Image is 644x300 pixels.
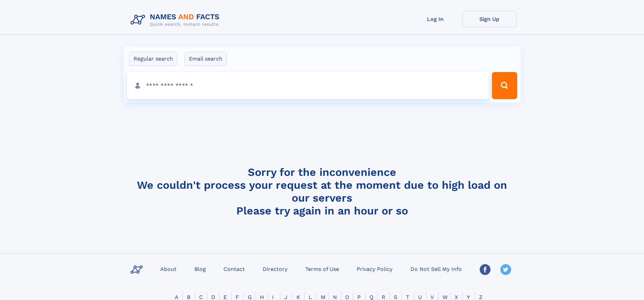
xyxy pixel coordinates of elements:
a: About [158,264,179,274]
a: Contact [221,264,247,274]
label: Regular search [129,52,177,66]
a: Sign Up [462,11,517,27]
a: Privacy Policy [354,264,395,274]
a: Log In [408,11,462,27]
button: Search Button [492,72,517,99]
input: search input [127,72,489,99]
img: Facebook [480,264,491,275]
a: Blog [192,264,209,274]
a: Do Not Sell My Info [408,264,464,274]
img: Logo Names and Facts [128,11,225,29]
a: Directory [260,264,290,274]
img: Twitter [500,264,511,275]
h4: Sorry for the inconvenience We couldn't process your request at the moment due to high load on ou... [128,166,517,217]
label: Email search [185,52,227,66]
a: Terms of Use [303,264,342,274]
